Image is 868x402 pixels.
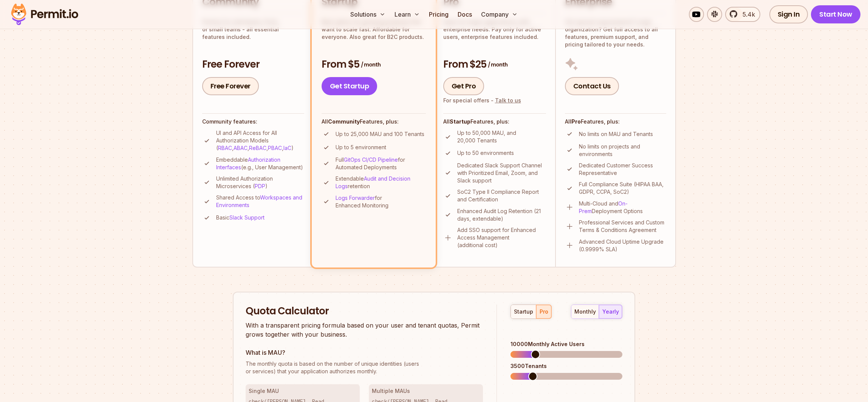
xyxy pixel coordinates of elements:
span: / month [361,61,381,68]
a: Logs Forwarder [336,195,375,201]
p: Full Compliance Suite (HIPAA BAA, GDPR, CCPA, SoC2) [579,181,666,196]
p: or services) that your application authorizes monthly. [246,360,483,375]
p: SoC2 Type II Compliance Report and Certification [457,188,546,203]
a: Get Startup [322,77,378,95]
div: 10000 Monthly Active Users [511,340,622,348]
p: Unlimited Authorization Microservices ( ) [216,175,304,190]
a: Get Pro [443,77,484,95]
p: No limits on MAU and Tenants [579,130,653,138]
button: Company [478,7,521,22]
a: On-Prem [579,200,628,214]
a: IaC [283,145,291,151]
h4: Community features: [202,118,304,125]
div: For special offers - [443,97,521,104]
strong: Community [328,118,360,125]
p: Shared Access to [216,194,304,209]
a: Slack Support [229,214,265,221]
a: Sign In [769,5,808,23]
a: GitOps CI/CD Pipeline [344,156,398,163]
p: Dedicated Slack Support Channel with Prioritized Email, Zoom, and Slack support [457,162,546,184]
a: ABAC [234,145,248,151]
p: Dedicated Customer Success Representative [579,162,666,177]
h3: Multiple MAUs [372,387,480,395]
a: Audit and Decision Logs [336,175,410,189]
button: Learn [391,7,423,22]
p: Add SSO support for Enhanced Access Management (additional cost) [457,226,546,249]
p: With a transparent pricing formula based on your user and tenant quotas, Permit grows together wi... [246,321,483,339]
p: Up to 25,000 MAU and 100 Tenants [336,130,424,138]
h3: Single MAU [249,387,357,395]
p: for Enhanced Monitoring [336,194,426,209]
h2: Quota Calculator [246,305,483,318]
p: Basic [216,214,265,221]
div: startup [514,308,533,315]
p: Multi-Cloud and Deployment Options [579,200,666,215]
h4: All Features, plus: [443,118,546,125]
div: monthly [574,308,596,315]
p: Perfect for individuals, PoCs, or small teams - all essential features included. [202,18,304,41]
h3: Free Forever [202,58,304,71]
p: Embeddable (e.g., User Management) [216,156,304,171]
a: Pricing [426,7,452,22]
p: Up to 5 environment [336,144,386,151]
span: The monthly quota is based on the number of unique identities (users [246,360,483,368]
p: Got special requirements? Large organization? Get full access to all features, premium support, a... [565,18,666,48]
a: Talk to us [495,97,521,104]
a: Free Forever [202,77,259,95]
p: Up to 50,000 MAU, and 20,000 Tenants [457,129,546,144]
span: / month [488,61,507,68]
strong: Pro [571,118,581,125]
span: 5.4k [738,10,755,19]
a: Authorization Interfaces [216,156,280,170]
h4: All Features, plus: [322,118,426,125]
p: Best option for growing products that want to scale fast. Affordable for everyone. Also great for... [322,18,426,41]
strong: Startup [450,118,470,125]
a: Docs [455,7,475,22]
a: RBAC [218,145,232,151]
a: Contact Us [565,77,619,95]
p: Advanced Cloud Uptime Upgrade (0.9999% SLA) [579,238,666,253]
p: Professional Services and Custom Terms & Conditions Agreement [579,219,666,234]
img: Permit logo [8,2,82,27]
h4: All Features, plus: [565,118,666,125]
p: UI and API Access for All Authorization Models ( , , , , ) [216,129,304,152]
a: ReBAC [249,145,266,151]
p: No limits on projects and environments [579,143,666,158]
h3: From $5 [322,58,426,71]
a: 5.4k [725,7,760,22]
p: Up to 50 environments [457,149,514,157]
button: Solutions [347,7,388,22]
p: Extendable retention [336,175,426,190]
a: PBAC [268,145,282,151]
p: Full for Automated Deployments [336,156,426,171]
p: Enhanced Audit Log Retention (21 days, extendable) [457,207,546,223]
p: Ideal for larger applications with enterprise needs. Pay only for active users, enterprise featur... [443,18,546,41]
div: 3500 Tenants [511,362,622,370]
a: Start Now [811,5,860,23]
h3: What is MAU? [246,348,483,357]
h3: From $25 [443,58,546,71]
a: PDP [255,183,265,189]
